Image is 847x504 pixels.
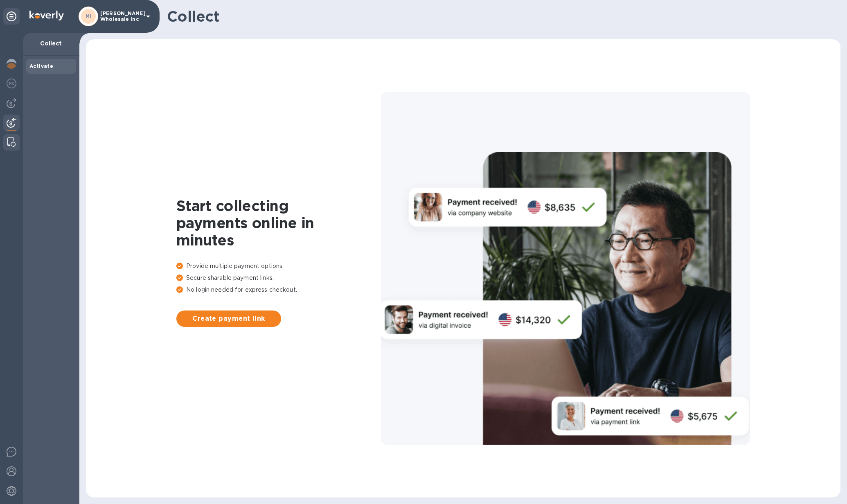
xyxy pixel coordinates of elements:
div: Unpin categories [3,8,20,25]
b: Activate [29,63,53,69]
h1: Start collecting payments online in minutes [176,197,381,249]
p: Provide multiple payment options. [176,262,381,270]
p: Secure sharable payment links. [176,274,381,282]
p: Collect [29,39,73,47]
img: Foreign exchange [7,79,16,88]
p: No login needed for express checkout. [176,286,381,294]
h1: Collect [167,8,834,25]
p: [PERSON_NAME] Wholesale Inc [100,11,141,22]
b: MI [86,13,92,19]
img: Logo [29,11,64,20]
button: Create payment link [176,310,281,327]
span: Create payment link [183,314,275,324]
